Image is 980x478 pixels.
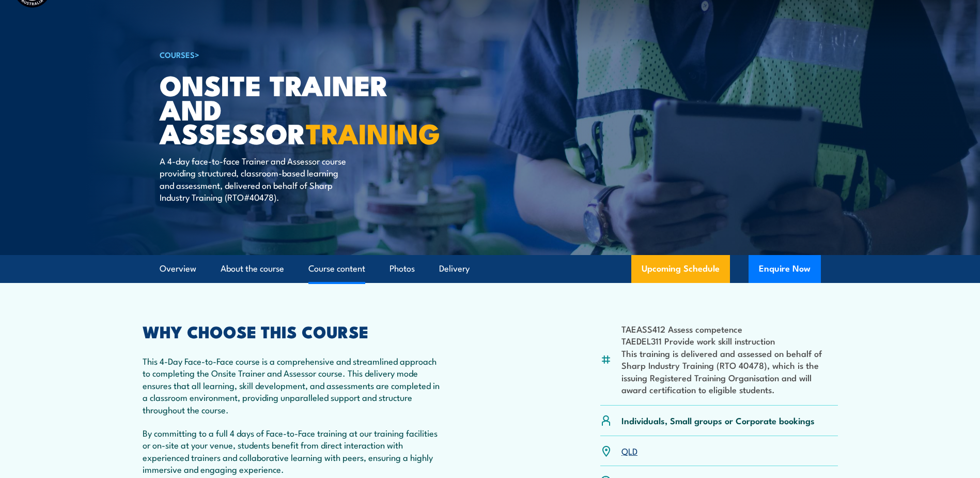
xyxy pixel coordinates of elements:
[439,255,470,282] a: Delivery
[143,355,444,415] p: This 4-Day Face-to-Face course is a comprehensive and streamlined approach to completing the Onsi...
[160,48,415,61] h6: >
[749,255,821,283] button: Enquire Now
[306,111,440,154] strong: TRAINING
[631,255,730,283] a: Upcoming Schedule
[143,324,444,338] h2: WHY CHOOSE THIS COURSE
[143,427,444,475] p: By committing to a full 4 days of Face-to-Face training at our training facilities or on-site at ...
[160,72,415,145] h1: Onsite Trainer and Assessor
[621,335,838,347] li: TAEDEL311 Provide work skill instruction
[160,155,348,203] p: A 4-day face-to-face Trainer and Assessor course providing structured, classroom-based learning a...
[621,347,838,396] li: This training is delivered and assessed on behalf of Sharp Industry Training (RTO 40478), which i...
[160,255,196,282] a: Overview
[221,255,284,282] a: About the course
[308,255,365,282] a: Course content
[621,414,815,426] p: Individuals, Small groups or Corporate bookings
[390,255,415,282] a: Photos
[621,444,637,457] a: QLD
[621,323,838,335] li: TAEASS412 Assess competence
[160,49,195,60] a: COURSES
